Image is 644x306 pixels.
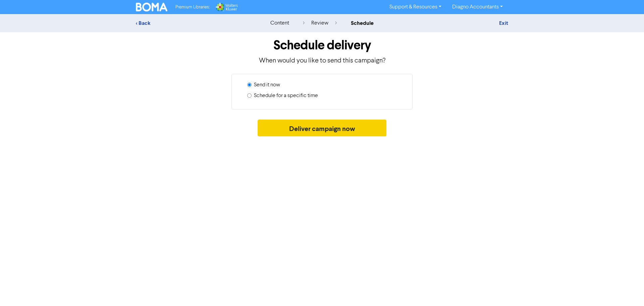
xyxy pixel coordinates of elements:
[351,19,374,27] div: schedule
[215,3,238,11] img: Wolters Kluwer
[136,19,253,27] div: < Back
[384,2,447,12] a: Support & Resources
[254,92,318,100] label: Schedule for a specific time
[447,2,508,12] a: Diagno Accountants
[136,38,508,53] h1: Schedule delivery
[136,3,167,11] img: BOMA Logo
[270,19,289,27] div: content
[499,20,508,27] a: Exit
[175,5,210,9] span: Premium Libraries:
[303,19,337,27] div: review
[254,81,280,89] label: Send it now
[258,120,387,136] button: Deliver campaign now
[136,56,508,66] p: When would you like to send this campaign?
[610,274,644,306] iframe: Chat Widget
